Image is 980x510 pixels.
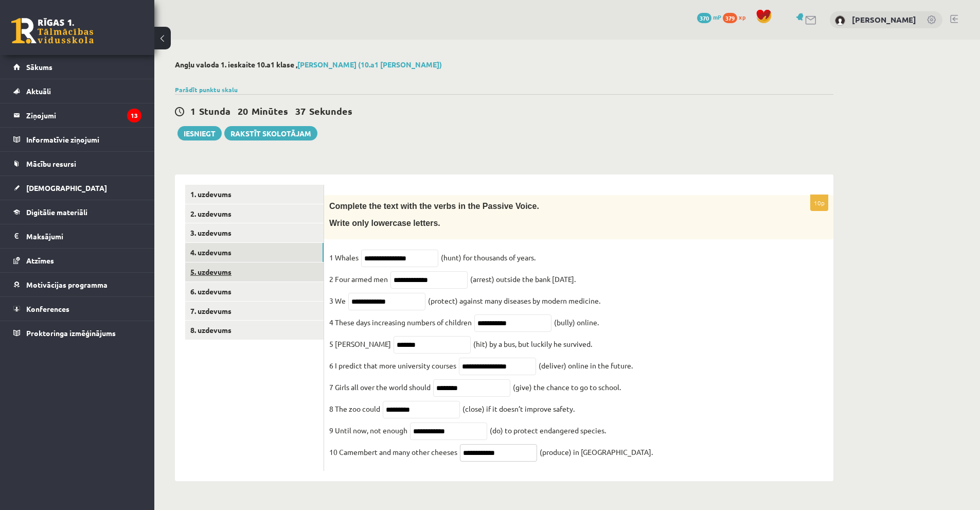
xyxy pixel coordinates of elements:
a: 1. uzdevums [185,185,324,204]
a: 370 mP [697,13,721,21]
a: [PERSON_NAME] (10.a1 [PERSON_NAME]) [297,60,442,69]
span: Aktuāli [26,86,51,96]
i: 13 [127,109,141,122]
span: Sekundes [309,105,352,117]
a: Parādīt punktu skalu [175,85,238,94]
a: Atzīmes [13,249,141,272]
a: 6. uzdevums [185,282,324,301]
a: Informatīvie ziņojumi [13,128,141,151]
a: Mācību resursi [13,152,141,175]
a: 4. uzdevums [185,243,324,262]
h2: Angļu valoda 1. ieskaite 10.a1 klase , [175,60,833,69]
p: 6 I predict that more university courses [329,358,456,373]
legend: Informatīvie ziņojumi [26,128,141,151]
span: Konferences [26,304,69,313]
a: [DEMOGRAPHIC_DATA] [13,176,141,200]
span: 1 [190,105,195,117]
span: 20 [238,105,248,117]
a: 8. uzdevums [185,321,324,340]
span: Motivācijas programma [26,280,108,289]
a: Aktuāli [13,79,141,103]
span: mP [713,13,721,21]
legend: Ziņojumi [26,103,141,127]
p: 1 Whales [329,250,359,265]
p: 10p [810,195,828,211]
a: Proktoringa izmēģinājums [13,321,141,345]
p: 7 Girls all over the world should [329,379,431,395]
span: 370 [697,13,711,23]
p: 10 Camembert and many other cheeses [329,444,457,460]
button: Iesniegt [177,126,222,140]
a: Maksājumi [13,224,141,248]
span: Complete the text with the verbs in the Passive Voice. [329,202,539,210]
a: 5. uzdevums [185,262,324,282]
span: Stunda [199,105,230,117]
a: 7. uzdevums [185,302,324,321]
span: Write only lowercase letters. [329,219,440,227]
a: Konferences [13,297,141,321]
a: Ziņojumi13 [13,103,141,127]
p: 4 These days increasing numbers of children [329,314,472,330]
span: Digitālie materiāli [26,207,87,217]
span: Atzīmes [26,256,54,265]
a: Rīgas 1. Tālmācības vidusskola [11,18,94,44]
a: Rakstīt skolotājam [224,126,317,140]
a: 3. uzdevums [185,223,324,242]
span: xp [739,13,745,21]
span: Proktoringa izmēģinājums [26,328,116,338]
p: 2 Four armed men [329,271,388,287]
a: [PERSON_NAME] [852,14,916,25]
span: 37 [295,105,306,117]
a: 2. uzdevums [185,204,324,223]
a: Sākums [13,55,141,79]
p: 3 We [329,293,346,308]
legend: Maksājumi [26,224,141,248]
p: 8 The zoo could [329,401,380,416]
a: 379 xp [723,13,751,21]
span: Sākums [26,62,52,72]
span: Mācību resursi [26,159,76,168]
a: Motivācijas programma [13,273,141,296]
a: Digitālie materiāli [13,200,141,224]
p: 9 Until now, not enough [329,423,407,438]
span: 379 [723,13,737,23]
fieldset: (hunt) for thousands of years. (arrest) outside the bank [DATE]. (protect) against many diseases ... [329,250,828,466]
p: 5 [PERSON_NAME] [329,336,391,351]
img: Vadims Kulakovs [835,15,845,26]
span: [DEMOGRAPHIC_DATA] [26,183,107,192]
span: Minūtes [252,105,288,117]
